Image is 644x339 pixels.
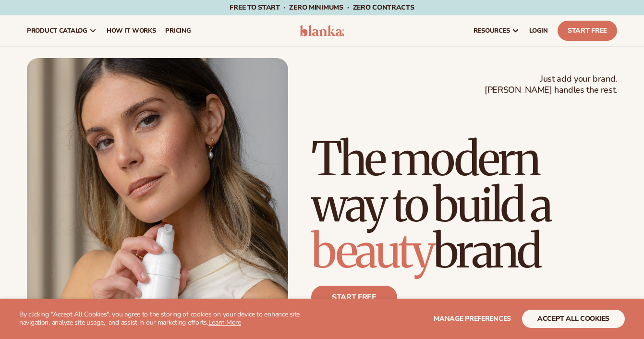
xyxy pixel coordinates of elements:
[19,311,316,327] p: By clicking "Accept All Cookies", you agree to the storing of cookies on your device to enhance s...
[311,222,433,280] span: beauty
[474,27,510,35] span: resources
[529,27,548,35] span: LOGIN
[165,27,191,35] span: pricing
[107,27,156,35] span: How It Works
[22,15,102,46] a: product catalog
[469,15,524,46] a: resources
[300,25,345,36] img: logo
[524,15,553,46] a: LOGIN
[311,136,617,274] h1: The modern way to build a brand
[102,15,161,46] a: How It Works
[160,15,195,46] a: pricing
[434,314,511,323] span: Manage preferences
[434,310,511,328] button: Manage preferences
[485,73,617,96] span: Just add your brand. [PERSON_NAME] handles the rest.
[311,286,397,309] a: Start free
[558,21,617,41] a: Start Free
[208,318,241,327] a: Learn More
[27,27,87,35] span: product catalog
[522,310,625,328] button: accept all cookies
[230,3,414,12] span: Free to start · ZERO minimums · ZERO contracts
